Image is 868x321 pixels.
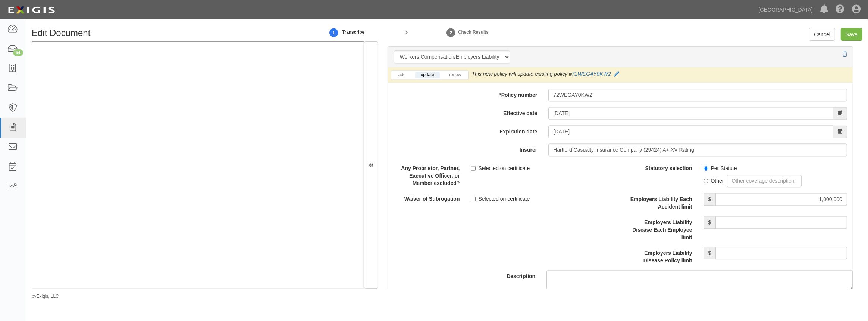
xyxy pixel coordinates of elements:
input: Search by Insurer name or NAIC number [548,143,847,156]
input: Other [704,179,708,183]
a: 72WEGAY0KW2 [572,71,611,77]
a: add [393,72,411,78]
input: Other coverage description [727,175,802,187]
label: Effective date [388,107,543,117]
div: 54 [13,49,23,56]
a: renew [444,72,467,78]
abbr: required [499,92,501,98]
label: Policy number [388,89,543,99]
strong: 2 [445,28,457,37]
label: Waiver of Subrogation [388,192,466,203]
label: Insurer [388,143,543,154]
label: Description [382,270,541,280]
label: Any Proprietor, Partner, Executive Officer, or Member excluded? [388,162,466,187]
strong: 1 [328,28,339,37]
label: Employers Liability Disease Policy limit [620,247,698,264]
label: Statutory selection [620,162,698,172]
span: This new policy will update existing policy # [471,71,571,77]
a: [GEOGRAPHIC_DATA] [755,2,817,17]
label: Per Statute [704,164,737,172]
span: $ [704,247,716,259]
input: Save [841,28,862,41]
label: Selected on certificate [471,195,530,203]
i: Help Center - Complianz [836,5,845,14]
span: $ [704,193,716,206]
a: Cancel [809,28,835,41]
small: by [32,293,59,300]
a: Delete policy [843,51,847,57]
small: Transcribe [342,30,364,35]
label: Other [704,177,724,185]
a: Check Results [445,24,457,40]
input: MM/DD/YYYY [548,107,833,120]
a: update [415,72,440,78]
label: Expiration date [388,125,543,135]
h1: Edit Document [32,28,301,38]
input: Selected on certificate [471,166,476,171]
label: Employers Liability Disease Each Employee limit [620,216,698,241]
label: Selected on certificate [471,164,530,172]
img: logo-5460c22ac91f19d4615b14bd174203de0afe785f0fc80cf4dbbc73dc1793850b.png [6,3,57,17]
small: Check Results [458,30,489,35]
span: $ [704,216,716,229]
a: Exigis, LLC [37,294,59,299]
label: Employers Liability Each Accident limit [620,193,698,210]
input: Per Statute [704,166,708,171]
input: MM/DD/YYYY [548,125,833,138]
a: 1 [328,24,339,40]
input: Selected on certificate [471,197,476,201]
